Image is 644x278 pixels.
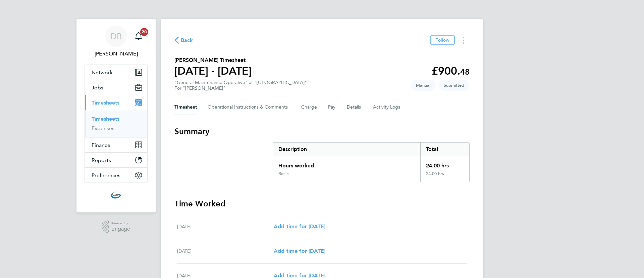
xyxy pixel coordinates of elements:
[274,223,325,230] span: Add time for [DATE]
[430,35,455,45] button: Follow
[85,50,148,58] span: Daniel Barber
[92,125,114,131] a: Expenses
[85,137,147,152] button: Finance
[273,143,420,156] div: Description
[278,171,288,176] div: Basic
[458,35,470,45] button: Timesheets Menu
[181,36,193,44] span: Back
[92,116,119,122] a: Timesheets
[420,156,469,171] div: 24.00 hrs
[274,247,325,255] a: Add time for [DATE]
[174,36,193,44] button: Back
[85,110,147,137] div: Timesheets
[85,190,148,200] a: Go to home page
[92,100,119,106] span: Timesheets
[373,99,401,115] button: Activity Logs
[92,172,120,178] span: Preferences
[411,80,436,91] span: This timesheet was manually created.
[177,223,274,231] div: [DATE]
[174,126,470,137] h3: Summary
[435,37,449,43] span: Follow
[85,65,147,80] button: Network
[76,19,156,212] nav: Main navigation
[85,168,147,183] button: Preferences
[140,28,148,36] span: 20
[274,223,325,231] a: Add time for [DATE]
[273,156,420,171] div: Hours worked
[174,198,470,209] h3: Time Worked
[174,99,197,115] button: Timesheet
[111,226,130,232] span: Engage
[274,248,325,254] span: Add time for [DATE]
[111,190,121,200] img: cbwstaffingsolutions-logo-retina.png
[92,69,113,76] span: Network
[328,99,336,115] button: Pay
[347,99,362,115] button: Details
[92,84,103,91] span: Jobs
[132,26,145,47] a: 20
[174,56,252,64] h2: [PERSON_NAME] Timesheet
[92,142,110,148] span: Finance
[174,64,252,78] h1: [DATE] - [DATE]
[420,171,469,182] div: 24.00 hrs
[273,142,470,182] div: Summary
[208,99,290,115] button: Operational Instructions & Comments
[301,99,317,115] button: Charge
[92,157,111,163] span: Reports
[177,247,274,255] div: [DATE]
[420,143,469,156] div: Total
[174,85,307,91] div: For "[PERSON_NAME]"
[85,26,148,58] a: DB[PERSON_NAME]
[111,32,122,41] span: DB
[460,67,470,77] span: 48
[438,80,470,91] span: This timesheet is Submitted.
[174,80,307,91] div: "General Maintenance Operative" at "[GEOGRAPHIC_DATA]"
[85,95,147,110] button: Timesheets
[85,153,147,167] button: Reports
[432,65,470,77] app-decimal: £900.
[102,221,130,233] a: Powered byEngage
[85,80,147,95] button: Jobs
[111,221,130,226] span: Powered by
